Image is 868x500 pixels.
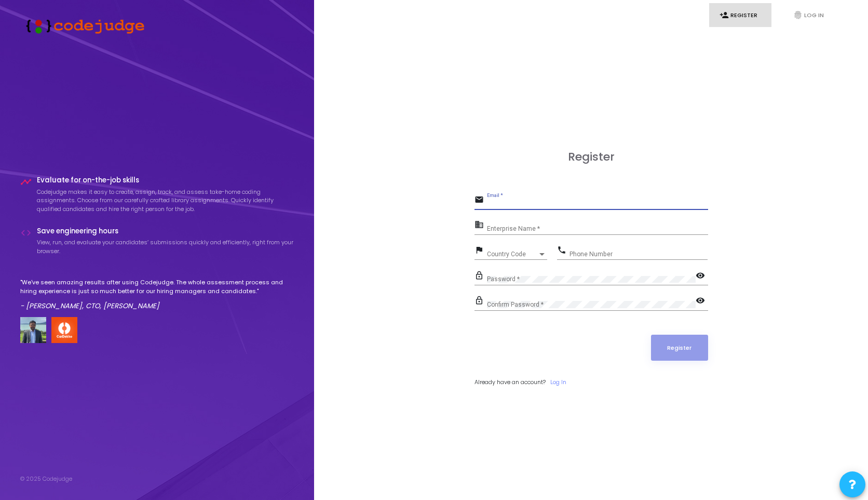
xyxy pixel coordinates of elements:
i: person_add [720,10,729,20]
mat-icon: visibility [696,295,708,308]
h4: Save engineering hours [37,227,294,235]
a: fingerprintLog In [783,3,845,28]
img: user image [20,317,46,343]
mat-icon: lock_outline [474,295,487,308]
p: View, run, and evaluate your candidates’ submissions quickly and efficiently, right from your bro... [37,238,294,255]
input: Enterprise Name [487,225,708,232]
mat-icon: email [474,194,487,207]
input: Phone Number [569,251,708,258]
span: Already have an account? [474,378,546,386]
i: code [20,227,32,239]
i: fingerprint [793,10,803,20]
input: Email [487,200,708,207]
button: Register [651,335,708,361]
div: © 2025 Codejudge [20,475,72,483]
em: - [PERSON_NAME], CTO, [PERSON_NAME] [20,301,159,311]
mat-icon: visibility [696,270,708,283]
span: Country Code [487,251,538,257]
p: "We've seen amazing results after using Codejudge. The whole assessment process and hiring experi... [20,278,294,295]
a: person_addRegister [709,3,771,28]
i: timeline [20,176,32,188]
a: Log In [550,378,566,387]
h3: Register [474,150,708,164]
p: Codejudge makes it easy to create, assign, track, and assess take-home coding assignments. Choose... [37,188,294,214]
mat-icon: phone [557,245,569,257]
h4: Evaluate for on-the-job skills [37,176,294,185]
mat-icon: lock_outline [474,270,487,283]
img: company-logo [51,317,77,343]
mat-icon: business [474,219,487,232]
mat-icon: flag [474,245,487,257]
